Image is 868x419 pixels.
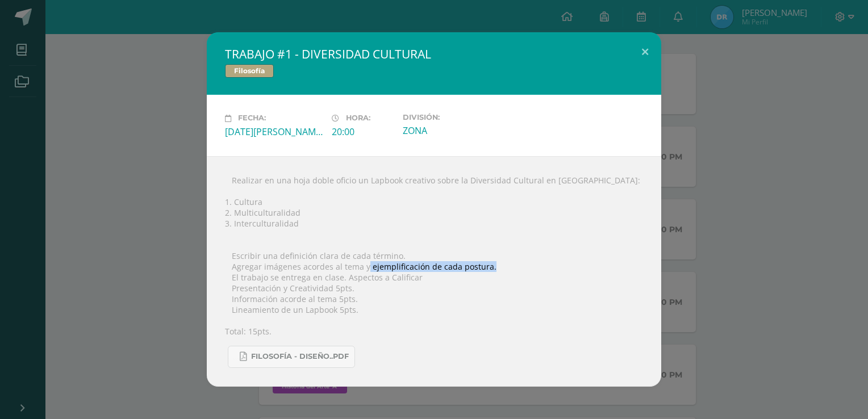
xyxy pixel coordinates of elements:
span: FILOSOFÍA - DISEÑO..pdf [251,352,349,361]
div: ZONA [403,124,500,137]
h2: TRABAJO #1 - DIVERSIDAD CULTURAL [225,46,643,62]
span: Hora: [346,114,370,123]
div: [DATE][PERSON_NAME] [225,125,323,138]
a: FILOSOFÍA - DISEÑO..pdf [228,346,355,368]
span: Filosofía [225,64,274,78]
div: 20:00 [332,125,394,138]
label: División: [403,113,500,121]
button: Close (Esc) [629,32,661,71]
div:  Realizar en una hoja doble oficio un Lapbook creativo sobre la Diversidad Cultural en [GEOGRAPH... [207,156,661,387]
span: Fecha: [238,114,266,123]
